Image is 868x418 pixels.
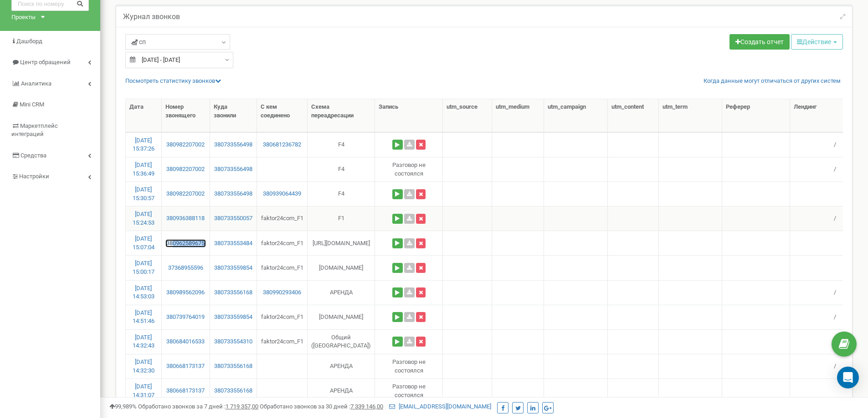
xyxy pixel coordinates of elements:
[133,383,154,398] a: [DATE] 14:31:07
[21,80,51,87] span: Аналитика
[404,238,415,248] a: Скачать
[492,99,544,132] th: utm_medium
[214,264,253,272] a: 380733559854
[214,141,253,149] a: 380733556498
[416,189,426,199] button: Удалить запись
[133,137,154,152] a: [DATE] 15:37:26
[308,206,375,231] td: F1
[722,99,791,132] th: Реферер
[308,305,375,329] td: [DOMAIN_NAME]
[404,337,415,347] a: Скачать
[404,287,415,297] a: Скачать
[133,309,154,325] a: [DATE] 14:51:46
[165,264,206,272] a: 37368955596
[214,313,253,322] a: 380733559854
[109,403,137,410] span: 99,989%
[165,387,206,395] a: 380668173137
[133,186,154,201] a: [DATE] 15:30:57
[257,231,308,255] td: faktor24com_F1
[133,260,154,275] a: [DATE] 15:00:17
[350,403,383,410] u: 7 339 146,00
[834,313,836,320] span: /
[165,239,206,248] a: 380962589675
[214,214,253,223] a: 380733550057
[214,337,253,346] a: 380733554310
[704,77,841,86] a: Когда данные могут отличаться от других систем
[404,214,415,224] a: Скачать
[165,362,206,371] a: 380668173137
[404,140,415,150] a: Скачать
[308,329,375,354] td: Общий ([GEOGRAPHIC_DATA])
[375,378,443,403] td: Разговор не состоялся
[659,99,722,132] th: utm_term
[404,263,415,273] a: Скачать
[165,313,206,322] a: 380739764019
[123,13,180,21] h5: Журнал звонков
[608,99,659,132] th: utm_content
[214,288,253,297] a: 380733556168
[834,166,836,172] span: /
[308,231,375,255] td: [URL][DOMAIN_NAME]
[133,211,154,226] a: [DATE] 15:24:53
[308,255,375,280] td: [DOMAIN_NAME]
[416,140,426,150] button: Удалить запись
[133,235,154,251] a: [DATE] 15:07:04
[416,263,426,273] button: Удалить запись
[165,337,206,346] a: 380684016533
[308,157,375,181] td: F4
[416,238,426,248] button: Удалить запись
[834,215,836,222] span: /
[165,141,206,149] a: 380982207002
[214,190,253,198] a: 380733556498
[257,206,308,231] td: faktor24com_F1
[389,403,491,410] a: [EMAIL_ADDRESS][DOMAIN_NAME]
[308,181,375,206] td: F4
[214,362,253,371] a: 380733556168
[214,387,253,395] a: 380733556168
[404,189,415,199] a: Скачать
[165,214,206,223] a: 380936388118
[133,285,154,300] a: [DATE] 14:53:03
[165,190,206,198] a: 380982207002
[126,99,162,132] th: Дата
[19,173,49,180] span: Настройки
[260,403,383,410] span: Обработано звонков за 30 дней :
[20,59,71,65] span: Центр обращений
[214,239,253,248] a: 380733553484
[837,367,859,388] div: Open Intercom Messenger
[125,34,230,50] a: сп
[834,141,836,148] span: /
[404,312,415,322] a: Скачать
[257,99,308,132] th: С кем соединено
[261,190,303,198] a: 380939064439
[308,378,375,403] td: АРЕНДА
[416,287,426,297] button: Удалить запись
[210,99,257,132] th: Куда звонили
[11,122,58,138] span: Маркетплейс интеграций
[257,255,308,280] td: faktor24com_F1
[308,132,375,157] td: F4
[834,363,836,369] span: /
[138,403,258,410] span: Обработано звонков за 7 дней :
[261,288,303,297] a: 380990293406
[257,305,308,329] td: faktor24com_F1
[21,152,46,159] span: Средства
[443,99,492,132] th: utm_source
[20,101,44,108] span: Mini CRM
[375,157,443,181] td: Разговор не состоялся
[133,334,154,349] a: [DATE] 14:32:43
[375,99,443,132] th: Запись
[261,141,303,149] a: 380681236782
[165,165,206,174] a: 380982207002
[133,358,154,374] a: [DATE] 14:32:30
[11,13,36,22] div: Проекты
[729,34,790,50] a: Создать отчет
[308,354,375,378] td: АРЕНДА
[544,99,608,132] th: utm_campaign
[214,165,253,174] a: 380733556498
[162,99,210,132] th: Номер звонящего
[226,403,258,410] u: 1 719 357,00
[16,38,42,45] span: Дашборд
[416,214,426,224] button: Удалить запись
[131,37,146,46] span: сп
